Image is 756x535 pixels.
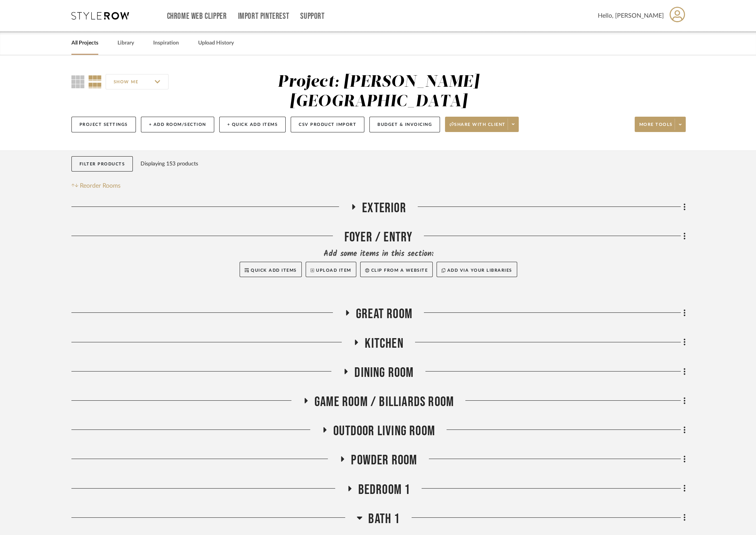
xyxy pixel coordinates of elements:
button: Project Settings [71,117,136,132]
span: Kitchen [365,335,403,352]
span: Hello, [PERSON_NAME] [598,11,664,20]
button: Add via your libraries [437,262,517,277]
a: Upload History [198,38,234,48]
button: + Quick Add Items [219,117,286,132]
a: Import Pinterest [238,13,289,20]
span: Great Room [356,306,412,322]
a: Support [300,13,324,20]
button: More tools [635,117,686,132]
a: Inspiration [153,38,179,48]
button: + Add Room/Section [141,117,214,132]
span: Powder Room [351,452,417,469]
button: CSV Product Import [291,117,364,132]
button: Budget & Invoicing [369,117,440,132]
a: All Projects [71,38,98,48]
a: Library [117,38,134,48]
span: Dining Room [354,365,414,381]
span: Exterior [362,200,406,216]
span: More tools [639,122,673,133]
span: Bath 1 [368,511,400,527]
span: Outdoor living room [333,423,435,439]
button: Clip from a website [360,262,433,277]
div: Displaying 153 products [141,156,198,172]
button: Filter Products [71,156,133,172]
div: Project: [PERSON_NAME][GEOGRAPHIC_DATA] [278,74,479,110]
button: Upload Item [306,262,356,277]
span: Game Room / Billiards Room [314,394,454,410]
button: Reorder Rooms [71,181,121,190]
span: Quick Add Items [251,268,297,272]
div: Add some items in this section: [71,249,686,259]
span: Share with client [450,122,506,133]
button: Quick Add Items [240,262,302,277]
span: Bedroom 1 [358,482,410,498]
span: Reorder Rooms [80,181,121,190]
button: Share with client [445,117,519,132]
a: Chrome Web Clipper [167,13,227,20]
